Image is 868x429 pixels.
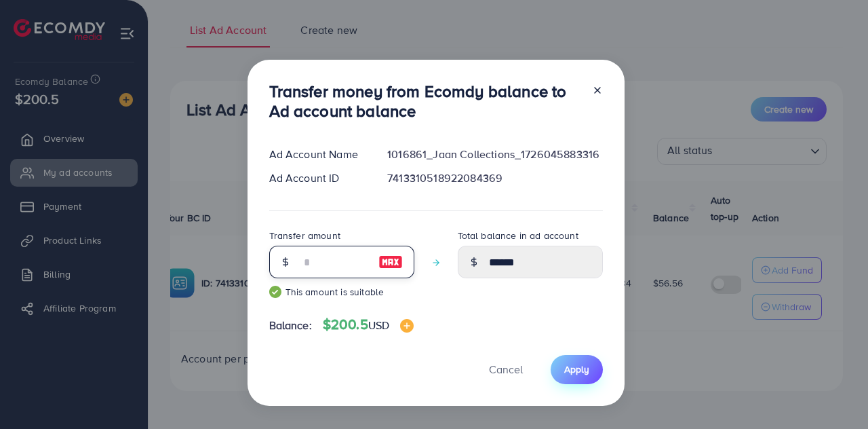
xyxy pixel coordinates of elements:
[564,362,589,376] span: Apply
[400,319,414,333] img: image
[376,170,613,186] div: 7413310518922084369
[323,316,414,333] h4: $200.5
[258,147,377,162] div: Ad Account Name
[258,170,377,186] div: Ad Account ID
[810,368,858,419] iframe: Chat
[458,229,578,242] label: Total balance in ad account
[551,355,603,384] button: Apply
[376,147,613,162] div: 1016861_Jaan Collections_1726045883316
[368,318,389,333] span: USD
[269,285,414,299] small: This amount is suitable
[269,286,281,298] img: guide
[472,355,540,384] button: Cancel
[378,254,403,270] img: image
[489,362,523,377] span: Cancel
[269,81,581,121] h3: Transfer money from Ecomdy balance to Ad account balance
[269,229,340,242] label: Transfer amount
[269,318,312,333] span: Balance:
